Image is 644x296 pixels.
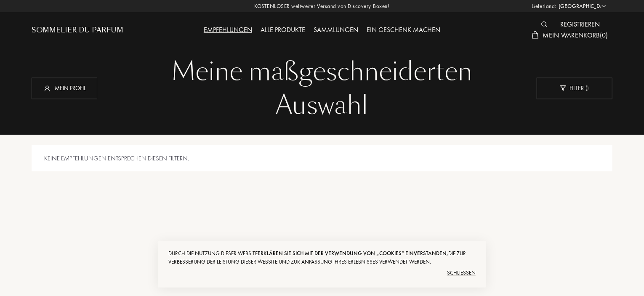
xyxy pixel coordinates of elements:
font: 0 [602,31,606,40]
font: Alle Produkte [261,25,305,34]
font: Sommelier du Parfum [32,25,123,35]
a: Ein Geschenk machen [362,25,444,34]
font: Empfehlungen [204,25,252,34]
font: KOSTENLOSER weltweiter Versand von Discovery-Boxen! [254,3,390,10]
font: Auswahl [276,88,368,123]
font: Sammlungen [314,25,358,34]
img: search_icn_white.svg [541,21,548,27]
font: Mein Profil [55,84,86,92]
font: Registrieren [560,20,600,29]
font: Keine Empfehlungen entsprechen diesen Filtern. [44,154,189,163]
font: ( [600,31,602,40]
a: Sommelier du Parfum [32,25,123,35]
a: Alle Produkte [256,25,309,34]
font: Meine maßgeschneiderten [172,54,473,89]
img: profil_icn_w.svg [43,84,51,92]
font: ( [586,84,588,92]
font: Lieferland: [532,3,556,10]
font: Ein Geschenk machen [367,25,440,34]
img: new_filter_w.svg [560,85,566,91]
font: ) [588,84,589,92]
font: Mein Warenkorb [543,31,600,40]
font: Filter [570,84,584,92]
a: Registrieren [556,20,604,29]
font: erklären Sie sich mit der Verwendung von „Cookies“ einverstanden, [258,250,448,257]
font: Durch die Nutzung dieser Website [168,250,258,257]
font: Schließen [447,269,476,276]
a: Sammlungen [309,25,362,34]
font: ) [606,31,608,40]
a: Empfehlungen [200,25,256,34]
img: cart_white.svg [532,31,539,39]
